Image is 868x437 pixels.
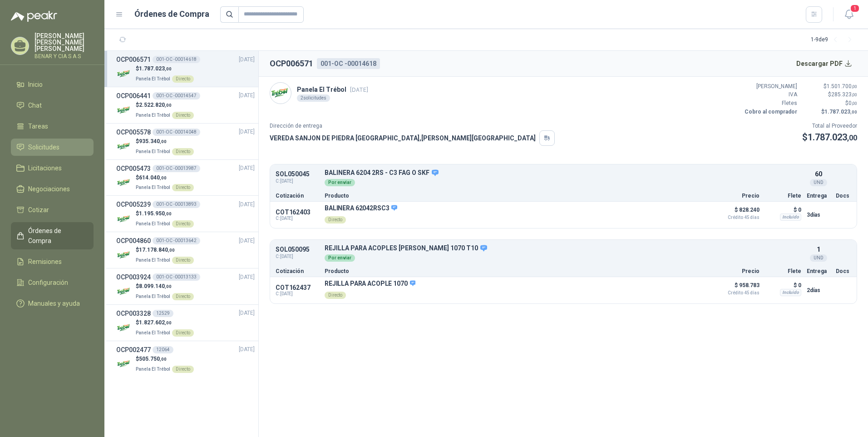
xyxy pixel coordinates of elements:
p: $ 958.783 [714,280,759,295]
p: [PERSON_NAME] [743,82,797,91]
span: [DATE] [239,345,255,354]
span: Panela El Trébol [136,185,170,190]
h3: OCP004860 [116,236,151,246]
span: Panela El Trébol [136,113,170,118]
h3: OCP003328 [116,308,151,318]
div: Directo [172,148,194,155]
p: 1 [817,244,820,254]
a: Manuales y ayuda [11,295,94,312]
h3: OCP006571 [116,55,151,65]
div: Por enviar [325,179,355,186]
div: 001-OC -00013642 [153,237,200,244]
span: 1.787.023 [824,109,857,115]
span: Órdenes de Compra [28,226,85,246]
span: [DATE] [239,273,255,282]
h3: OCP006441 [116,91,151,101]
span: Panela El Trébol [136,258,170,263]
p: Cotización [276,193,319,199]
span: Inicio [28,79,43,89]
p: COT162437 [276,284,319,291]
div: Directo [172,184,194,191]
p: $ 0 [765,204,801,215]
p: $ [136,137,194,146]
span: 1.787.023 [139,65,172,72]
a: Tareas [11,118,94,135]
span: Crédito 45 días [714,291,759,295]
span: 2.522.820 [139,102,172,108]
p: Fletes [743,99,797,108]
p: $ [136,282,194,291]
div: 1 - 9 de 9 [811,33,857,47]
p: BALINERA 62042RSC3 [325,204,397,213]
span: Solicitudes [28,142,59,152]
span: 1.827.602 [139,319,172,326]
p: $ [803,108,857,116]
a: Licitaciones [11,159,94,177]
span: Panela El Trébol [136,76,170,81]
span: [DATE] [239,237,255,245]
a: OCP006571001-OC -00014618[DATE] Company Logo$1.787.023,00Panela El TrébolDirecto [116,55,255,83]
p: $ [802,130,857,144]
img: Company Logo [116,102,132,118]
p: Flete [765,268,801,274]
p: [PERSON_NAME] [PERSON_NAME] [PERSON_NAME] [35,33,94,52]
p: REJILLA PARA ACOPLES [PERSON_NAME] 1070 T10 [325,244,801,253]
span: Negociaciones [28,184,70,194]
p: $ [803,99,857,108]
span: ,00 [165,320,172,325]
div: 2 solicitudes [297,94,330,102]
p: Cobro al comprador [743,108,797,116]
p: Dirección de entrega [270,122,555,130]
span: ,00 [165,211,172,216]
div: Directo [172,220,194,228]
h3: OCP002477 [116,345,151,355]
p: Producto [325,193,709,199]
span: Chat [28,100,42,110]
p: VEREDA SANJON DE PIEDRA [GEOGRAPHIC_DATA] , [PERSON_NAME][GEOGRAPHIC_DATA] [270,133,536,143]
span: Panela El Trébol [136,149,170,154]
p: 2 días [807,285,830,296]
span: C: [DATE] [276,253,319,260]
img: Company Logo [116,66,132,82]
a: OCP005578001-OC -00014048[DATE] Company Logo$935.340,00Panela El TrébolDirecto [116,127,255,156]
span: 1.787.023 [808,132,857,143]
p: IVA [743,90,797,99]
button: 1 [841,6,857,23]
p: $ [136,246,194,254]
img: Company Logo [116,320,132,336]
a: OCP005473001-OC -00013987[DATE] Company Logo$614.040,00Panela El TrébolDirecto [116,164,255,192]
a: OCP006441001-OC -00014547[DATE] Company Logo$2.522.820,00Panela El TrébolDirecto [116,91,255,119]
span: C: [DATE] [276,216,319,221]
p: Cotización [276,268,319,274]
div: 001-OC -00014547 [153,92,200,99]
p: COT162403 [276,209,319,216]
div: Incluido [780,289,801,296]
div: UND [810,179,827,186]
h2: OCP006571 [270,57,313,70]
h3: OCP005578 [116,127,151,137]
img: Company Logo [116,139,132,154]
div: 12064 [153,346,173,353]
p: BENAR Y CIA S A S [35,54,94,59]
p: SOL050095 [276,246,319,253]
span: ,00 [165,66,172,71]
span: Panela El Trébol [136,221,170,226]
img: Company Logo [116,247,132,263]
span: 505.750 [139,356,167,362]
span: ,00 [852,84,857,89]
p: BALINERA 6204 2RS - C3 FAG O SKF [325,169,801,177]
div: 001-OC -00013987 [153,165,200,172]
p: Total al Proveedor [802,122,857,130]
span: [DATE] [239,55,255,64]
a: OCP00247712064[DATE] Company Logo$505.750,00Panela El TrébolDirecto [116,345,255,373]
p: $ [136,209,194,218]
div: Por enviar [325,254,355,262]
div: 001-OC -00013893 [153,201,200,208]
div: Directo [172,75,194,83]
a: OCP00332812529[DATE] Company Logo$1.827.602,00Panela El TrébolDirecto [116,308,255,337]
span: 1 [850,4,860,13]
span: C: [DATE] [276,291,319,297]
span: 1.501.700 [827,83,857,89]
span: Licitaciones [28,163,62,173]
p: Entrega [807,193,830,199]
